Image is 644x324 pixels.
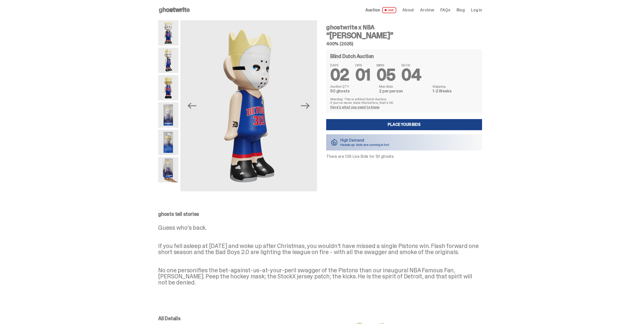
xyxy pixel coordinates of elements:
img: Copy%20of%20Eminem_NBA_400_3.png [180,20,317,191]
span: SECS [401,63,421,67]
p: Heads up: bids are coming in hot [340,143,389,146]
span: LIVE [382,7,397,13]
img: Eminem_NBA_400_12.png [158,102,178,128]
p: Warning: This is a Blind Dutch Auction. If you’ve never done this before, that’s OK. [330,97,478,104]
dd: 2 per person [379,89,429,93]
a: FAQs [440,8,450,12]
p: High Demand [340,138,389,142]
img: eminem%20scale.png [158,157,178,182]
dt: Auction QTY [330,85,376,88]
p: ghosts tell stories [158,212,482,217]
span: 04 [401,64,421,85]
h4: Blind Dutch Auction [330,54,374,59]
h5: 400% (2025) [326,42,482,46]
span: HRS [355,63,370,67]
dd: 1-2 Weeks [432,89,478,93]
img: Copy%20of%20Eminem_NBA_400_6.png [158,75,178,100]
span: MINS [377,63,396,67]
img: Eminem_NBA_400_13.png [158,130,178,155]
span: 01 [355,64,370,85]
span: 05 [377,64,396,85]
span: 02 [330,64,349,85]
dd: 50 ghosts [330,89,376,93]
a: Auction LIVE [365,7,396,13]
a: Here's what you need to know [330,105,380,109]
p: Guess who’s back. If you fell asleep at [DATE] and woke up after Christmas, you wouldn’t have mis... [158,225,482,285]
p: All Details [158,316,239,321]
a: Blog [456,8,465,12]
span: DAYS [330,63,349,67]
span: Auction [365,8,380,12]
a: About [402,8,414,12]
h4: ghostwrite x NBA [326,24,482,30]
img: Copy%20of%20Eminem_NBA_400_1.png [158,20,178,46]
button: Next [300,100,311,111]
a: Log in [471,8,482,12]
dt: Max Bids [379,85,429,88]
dt: Shipping [432,85,478,88]
img: Copy%20of%20Eminem_NBA_400_3.png [158,48,178,73]
p: There are 136 Live Bids for 50 ghosts. [326,155,482,159]
a: Place your Bids [326,119,482,130]
button: Previous [186,100,198,111]
h3: “[PERSON_NAME]” [326,31,482,40]
a: Archive [420,8,434,12]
